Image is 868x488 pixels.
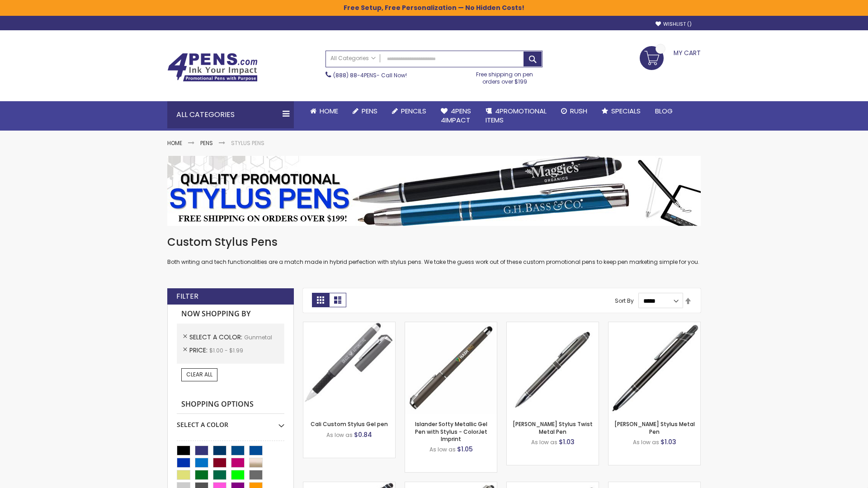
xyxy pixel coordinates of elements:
[609,322,700,414] img: Olson Stylus Metal Pen-Gunmetal
[189,346,209,355] span: Price
[167,235,701,266] div: Both writing and tech functionalities are a match made in hybrid perfection with stylus pens. We ...
[189,333,244,342] span: Select A Color
[167,156,701,226] img: Stylus Pens
[615,297,634,305] label: Sort By
[330,55,376,62] span: All Categories
[660,437,676,446] span: $1.03
[326,51,380,66] a: All Categories
[405,322,497,414] img: Islander Softy Metallic Gel Pen with Stylus - ColorJet Imprint-Gunmetal
[200,139,213,147] a: Pens
[554,101,594,121] a: Rush
[181,368,217,381] a: Clear All
[312,293,329,307] strong: Grid
[303,322,395,414] img: Cali Custom Stylus Gel pen-Gunmetal
[345,101,385,121] a: Pens
[320,106,338,116] span: Home
[405,322,497,329] a: Islander Softy Metallic Gel Pen with Stylus - ColorJet Imprint-Gunmetal
[507,322,599,414] img: Colter Stylus Twist Metal Pen-Gunmetal
[167,235,701,249] h1: Custom Stylus Pens
[441,106,471,125] span: 4Pens 4impact
[333,71,407,79] span: - Call Now!
[648,101,680,121] a: Blog
[385,101,434,121] a: Pencils
[209,347,243,354] span: $1.00 - $1.99
[401,106,426,116] span: Pencils
[333,71,377,79] a: (888) 88-4PENS
[177,395,284,414] strong: Shopping Options
[311,420,388,428] a: Cali Custom Stylus Gel pen
[457,445,473,454] span: $1.05
[434,101,478,131] a: 4Pens4impact
[176,291,198,301] strong: Filter
[244,333,272,341] span: Gunmetal
[415,420,487,442] a: Islander Softy Metallic Gel Pen with Stylus - ColorJet Imprint
[655,106,673,116] span: Blog
[167,101,294,128] div: All Categories
[570,106,587,116] span: Rush
[177,414,284,429] div: Select A Color
[186,371,212,378] span: Clear All
[303,322,395,329] a: Cali Custom Stylus Gel pen-Gunmetal
[633,438,659,446] span: As low as
[326,431,353,439] span: As low as
[467,67,543,85] div: Free shipping on pen orders over $199
[656,21,692,28] a: Wishlist
[303,101,345,121] a: Home
[429,446,456,453] span: As low as
[354,430,372,439] span: $0.84
[486,106,547,125] span: 4PROMOTIONAL ITEMS
[559,437,575,446] span: $1.03
[513,420,593,435] a: [PERSON_NAME] Stylus Twist Metal Pen
[231,139,264,147] strong: Stylus Pens
[177,305,284,324] strong: Now Shopping by
[614,420,695,435] a: [PERSON_NAME] Stylus Metal Pen
[362,106,377,116] span: Pens
[611,106,641,116] span: Specials
[594,101,648,121] a: Specials
[167,53,258,82] img: 4Pens Custom Pens and Promotional Products
[167,139,182,147] a: Home
[507,322,599,329] a: Colter Stylus Twist Metal Pen-Gunmetal
[609,322,700,329] a: Olson Stylus Metal Pen-Gunmetal
[531,438,557,446] span: As low as
[478,101,554,131] a: 4PROMOTIONALITEMS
